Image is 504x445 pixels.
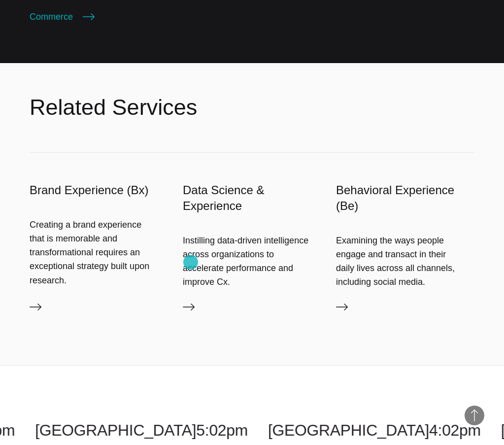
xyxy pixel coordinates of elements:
[183,234,321,289] div: Instilling data-driven intelligence across organizations to accelerate performance and improve Cx.
[30,218,168,287] div: Creating a brand experience that is memorable and transformational requires an exceptional strate...
[336,182,474,214] h3: Behavioral Experience (Be)
[30,10,95,24] a: Commerce
[183,182,321,214] h3: Data Science & Experience
[35,421,248,439] a: [GEOGRAPHIC_DATA]5:02pm
[336,234,474,289] div: Examining the ways people engage and transact in their daily lives across all channels, including...
[30,182,168,198] h3: Brand Experience (Bx)
[30,93,197,122] h2: Related Services
[465,406,484,425] button: Back to Top
[196,421,248,439] span: 5:02pm
[268,421,481,439] a: [GEOGRAPHIC_DATA]4:02pm
[429,421,481,439] span: 4:02pm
